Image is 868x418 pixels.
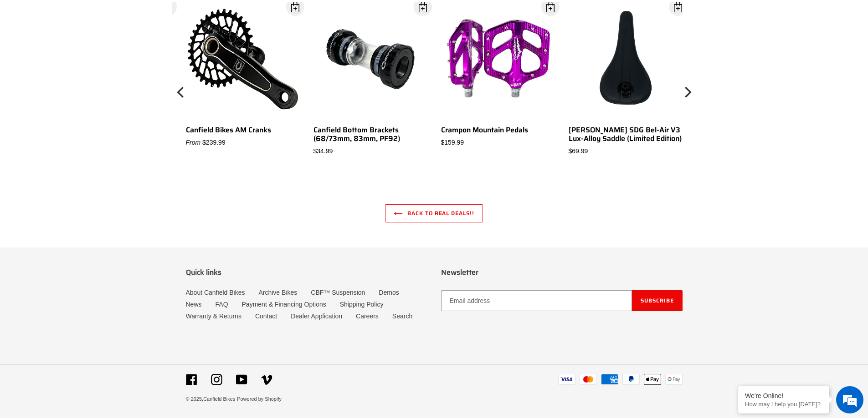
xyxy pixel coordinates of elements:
a: Canfield Bikes [203,396,235,402]
textarea: Type your message and hit 'Enter' [5,248,174,280]
div: Navigation go back [10,50,24,64]
button: Next [678,2,696,182]
a: Shipping Policy [340,301,384,308]
span: We're online! [53,115,126,206]
p: Newsletter [441,268,683,277]
a: About Canfield Bikes [186,289,245,296]
a: News [186,301,202,308]
a: Contact [255,312,277,320]
a: FAQ [216,301,228,308]
div: Chat with us now [61,51,167,63]
a: Powered by Shopify [237,396,282,402]
a: Back to REAL DEALS!! [385,204,483,222]
a: Dealer Application [291,312,342,320]
p: Quick links [186,268,427,277]
button: Subscribe [632,290,683,311]
button: Previous [172,2,190,182]
a: Payment & Financing Options [242,301,326,308]
a: Search [392,312,412,320]
div: Minimize live chat window [149,5,171,26]
span: Subscribe [641,296,674,305]
a: Careers [356,312,379,320]
div: We're Online! [745,392,822,399]
p: How may I help you today? [745,401,822,408]
small: © 2025, [186,396,236,402]
a: Archive Bikes [258,289,297,296]
a: Canfield Bikes AM Cranks From $239.99 Open Dialog Canfield Bikes AM Cranks [186,2,300,147]
img: d_696896380_company_1647369064580_696896380 [29,45,52,68]
a: Warranty & Returns [186,312,241,320]
input: Email address [441,290,632,311]
a: CBF™ Suspension [311,289,365,296]
a: Demos [379,289,399,296]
